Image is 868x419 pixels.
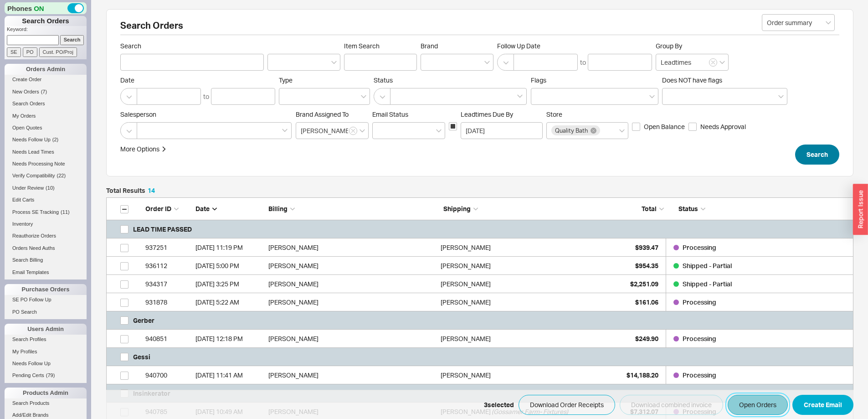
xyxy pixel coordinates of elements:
[426,57,432,67] input: Brand
[344,54,417,71] input: Item Search
[667,91,673,102] input: Does NOT have flags
[203,92,209,101] div: to
[5,268,87,277] a: Email Templates
[580,58,586,67] div: to
[5,195,87,205] a: Edit Carts
[195,204,264,213] div: Date
[536,91,542,102] input: Flags
[795,145,839,165] button: Search
[530,399,604,410] span: Download Order Receipts
[195,330,264,348] div: 9/18/25 12:18 PM
[662,76,722,84] span: Does NOT have flags
[5,171,87,181] a: Verify Compatibility(22)
[120,21,839,35] h2: Search Orders
[441,366,491,384] div: [PERSON_NAME]
[106,257,853,275] a: 936112[DATE] 5:00 PM[PERSON_NAME][PERSON_NAME]$954.35Shipped - Partial
[826,21,831,25] svg: open menu
[145,238,191,257] div: 937251
[5,347,87,357] a: My Profiles
[762,14,835,31] input: Select...
[145,330,191,348] div: 940851
[195,238,264,257] div: 8/31/25 11:19 PM
[5,243,87,253] a: Orders Need Auths
[497,42,652,50] span: Follow Up Date
[806,149,828,160] span: Search
[5,335,87,344] a: Search Profiles
[145,293,191,311] div: 931878
[46,185,55,191] span: ( 10 )
[627,371,658,379] span: $14,188.20
[12,372,44,378] span: Pending Certs
[360,129,365,133] svg: open menu
[195,293,264,311] div: 8/4/25 5:22 AM
[700,122,746,131] span: Needs Approval
[531,76,546,84] span: Flags
[145,205,171,212] span: Order ID
[39,47,77,57] input: Cust. PO/Proj
[120,42,264,50] span: Search
[57,173,66,178] span: ( 22 )
[374,76,527,84] span: Status
[635,262,658,269] span: $954.35
[52,137,58,142] span: ( 2 )
[5,207,87,217] a: Process SE Tracking(11)
[441,293,491,311] div: [PERSON_NAME]
[268,238,436,257] div: [PERSON_NAME]
[195,366,264,384] div: 9/18/25 11:41 AM
[632,123,640,131] input: Open Balance
[268,366,436,384] div: [PERSON_NAME]
[5,135,87,145] a: Needs Follow Up(2)
[145,366,191,384] div: 940700
[120,145,159,154] div: More Options
[268,293,436,311] div: [PERSON_NAME]
[436,129,442,133] svg: open menu
[421,42,438,50] span: Brand
[441,238,491,257] div: [PERSON_NAME]
[195,257,264,275] div: 8/25/25 5:00 PM
[5,324,87,335] div: Users Admin
[728,395,788,415] button: Open Orders
[268,257,436,275] div: [PERSON_NAME]
[683,335,716,342] span: Processing
[5,159,87,169] a: Needs Processing Note
[106,330,853,348] a: 940851[DATE] 12:18 PM[PERSON_NAME][PERSON_NAME]$249.90Processing
[5,398,87,408] a: Search Products
[268,275,436,293] div: [PERSON_NAME]
[12,89,39,94] span: New Orders
[133,220,192,238] h5: LEAD TIME PASSED
[268,204,439,213] div: Billing
[683,280,732,288] span: Shipped - Partial
[5,64,87,75] div: Orders Admin
[5,388,87,398] div: Products Admin
[5,359,87,368] a: Needs Follow Up
[268,205,288,212] span: Billing
[61,209,70,215] span: ( 11 )
[461,110,543,119] span: Leadtimes Due By
[7,47,21,57] input: SE
[5,371,87,380] a: Pending Certs(79)
[792,395,853,415] button: Create Email
[441,275,491,293] div: [PERSON_NAME]
[631,399,712,410] span: Download combined invoice
[279,76,293,84] span: Type
[688,123,697,131] input: Needs Approval
[46,372,55,378] span: ( 79 )
[5,255,87,265] a: Search Billing
[106,293,853,311] a: 931878[DATE] 5:22 AM[PERSON_NAME][PERSON_NAME]$161.06Processing
[5,183,87,193] a: Under Review(10)
[106,275,853,293] a: 934317[DATE] 3:25 PM[PERSON_NAME][PERSON_NAME]$2,251.09Shipped - Partial
[443,204,614,213] div: Shipping
[635,243,658,251] span: $939.47
[683,371,716,379] span: Processing
[443,205,471,212] span: Shipping
[5,75,87,84] a: Create Order
[635,335,658,342] span: $249.90
[5,111,87,121] a: My Orders
[644,122,685,131] span: Open Balance
[195,275,264,293] div: 8/15/25 3:25 PM
[5,295,87,305] a: SE PO Follow Up
[5,219,87,229] a: Inventory
[683,298,716,306] span: Processing
[372,110,408,118] span: Em ​ ail Status
[683,262,732,269] span: Shipped - Partial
